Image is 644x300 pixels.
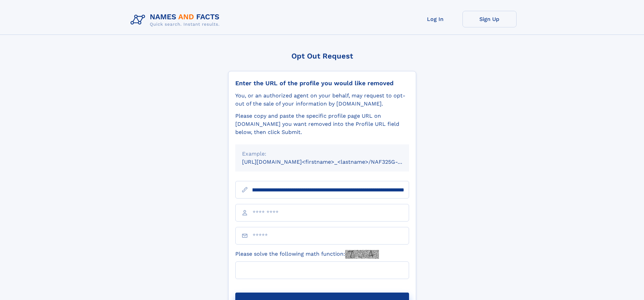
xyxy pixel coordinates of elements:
[235,112,409,136] div: Please copy and paste the specific profile page URL on [DOMAIN_NAME] you want removed into the Pr...
[462,11,517,27] a: Sign Up
[242,159,422,165] small: [URL][DOMAIN_NAME]<firstname>_<lastname>/NAF325G-xxxxxxxx
[235,92,409,108] div: You, or an authorized agent on your behalf, may request to opt-out of the sale of your informatio...
[228,52,416,60] div: Opt Out Request
[242,150,402,158] div: Example:
[235,79,409,87] div: Enter the URL of the profile you would like removed
[235,250,379,259] label: Please solve the following math function:
[408,11,462,27] a: Log In
[128,11,225,29] img: Logo Names and Facts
